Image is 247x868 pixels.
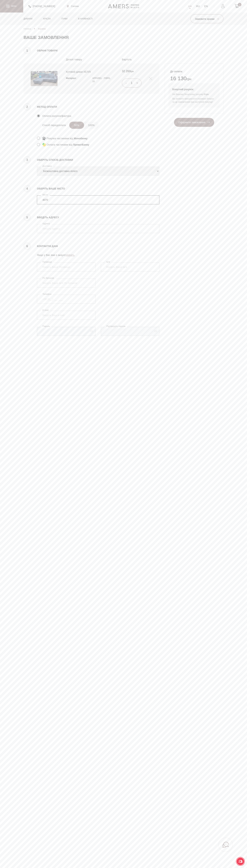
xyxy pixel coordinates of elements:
[41,325,52,328] label: Пароль
[24,185,31,192] span: 4
[75,13,95,25] a: в наявності
[24,156,31,163] span: 3
[105,325,127,328] label: Підтвердіть пароль
[24,27,31,30] a: Головна
[47,136,73,141] span: Покупка частинами від
[37,195,159,204] input: Введіть місто
[37,186,159,191] span: Оберіть ваше місто
[41,222,52,226] label: Адреса
[41,276,56,280] label: По батькові
[196,4,200,8] a: RU
[41,308,50,312] label: E-mail
[29,4,55,8] a: [PHONE_NUMBER]
[66,70,113,74] p: Кутовий диван КЕЛЛІ
[24,28,31,30] span: Головна
[204,93,209,96] b: грн
[190,14,223,23] button: Замовити зразки
[31,70,57,88] img: m_img-2478-1.JPG
[24,214,31,221] span: 5
[24,243,31,250] span: 6
[37,244,159,248] span: Контактні дані
[204,4,208,8] a: EN
[66,57,113,62] span: Деталі товару
[122,70,152,73] span: грн
[170,69,218,74] p: До оплати:
[188,4,192,8] a: UA
[37,311,95,320] input: Введіть Ваш e-mail
[195,18,219,20] span: Замовити зразки
[66,77,76,79] span: Матеріал:
[42,114,71,118] span: Оплата рахунок/фактура
[41,164,54,168] label: Доставка
[47,143,72,147] span: Оплата частинами від
[172,97,216,104] p: Ви зможете використати отримані бонуси за це замовлення при наступній покупці!
[37,295,95,304] input: +38 (0__) __ ___
[172,87,216,91] span: Бонусний рахунок:
[92,77,110,83] span: APPAREL - FIBRIL 16
[204,93,205,96] span: 0
[170,75,187,81] span: 16 130
[24,103,31,110] span: 2
[131,81,132,85] span: 1
[37,215,159,220] span: Введіть адресу
[123,80,129,86] button: -
[42,123,66,127] p: Спосіб передоплати
[122,57,152,62] span: Вартість
[37,279,95,288] input: Введіть Ваше ім'я По батькові
[105,260,112,264] label: Ім'я
[74,136,87,141] span: Монобанку
[67,5,79,8] a: Салони
[24,35,223,40] h1: Ваше замовлення
[37,253,159,257] p: Якщо у Вас вже є акаунт
[122,70,131,73] span: 32 260
[41,13,53,25] a: Крісла
[135,80,140,86] button: +
[101,263,159,271] input: Введіть Ваше ім'я
[174,118,214,127] button: Оформити замовлення
[73,143,89,147] span: ПриватБанку
[41,260,54,264] label: Прізвище
[59,13,70,25] a: Пуфи
[37,104,159,109] span: Метод оплати
[41,193,50,197] label: Місто
[238,3,241,6] span: 1
[24,47,31,54] span: 1
[170,75,218,81] span: грн
[24,48,159,53] span: Обрані товари
[41,292,53,296] label: Телефон
[66,254,75,256] a: увійдіть
[37,263,95,271] input: Введіть Ваше Прізвище
[21,13,35,25] a: Дивани
[178,121,210,124] span: Оформити замовлення
[37,224,159,233] input: Введіть адресу
[69,122,84,129] label: 50%
[84,122,99,129] label: 100%
[172,93,216,96] p: На Вашому бонусному рахунку:
[37,158,159,162] span: Оберіть спосіб доставки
